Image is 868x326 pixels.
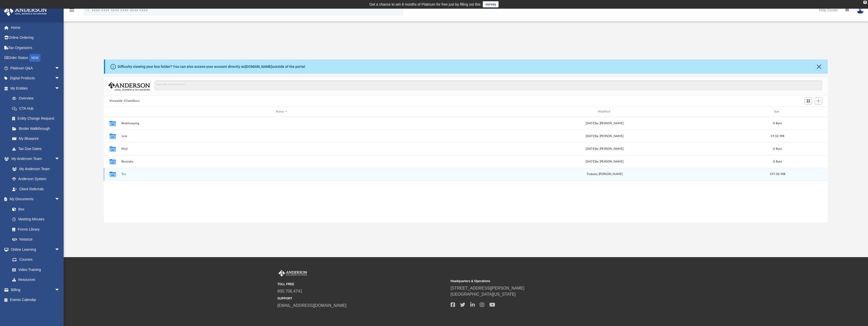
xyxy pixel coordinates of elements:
[55,83,65,94] span: arrow_drop_down
[4,154,65,164] a: My Anderson Teamarrow_drop_down
[7,123,67,134] a: Binder Walkthrough
[118,64,306,69] div: Difficulty viewing your box folder? You can also access your account directly on outside of the p...
[55,63,65,73] span: arrow_drop_down
[121,147,442,151] button: Mail
[770,173,785,175] span: 197.02 MB
[55,244,65,255] span: arrow_drop_down
[55,194,65,205] span: arrow_drop_down
[767,109,788,114] div: Size
[121,134,442,138] button: Law
[444,134,765,139] div: [DATE] by [PERSON_NAME]
[7,214,65,224] a: Meeting Minutes
[773,147,782,150] span: 0 Byte
[278,296,447,301] small: SUPPORT
[444,159,765,164] div: [DATE] by [PERSON_NAME]
[444,147,765,151] div: [DATE] by [PERSON_NAME]
[7,103,67,114] a: CTA Hub
[245,65,272,69] a: [DOMAIN_NAME]
[773,160,782,163] span: 0 Byte
[4,22,67,33] a: Home
[7,134,65,144] a: My Blueprint
[4,73,67,83] a: Digital Productsarrow_drop_down
[106,109,119,114] div: id
[7,255,65,265] a: Courses
[7,114,67,124] a: Entity Change Request
[155,81,822,90] input: Search files and folders
[69,7,75,13] i: menu
[863,1,867,4] div: close
[805,97,812,105] button: Switch to Grid View
[815,97,822,105] button: Add
[55,154,65,164] span: arrow_drop_down
[7,93,67,104] a: Overview
[587,173,595,175] span: today
[444,109,765,114] div: Modified
[55,285,65,295] span: arrow_drop_down
[85,7,91,12] i: search
[444,121,765,126] div: [DATE] by [PERSON_NAME]
[7,164,62,174] a: My Anderson Team
[4,83,67,93] a: My Entitiesarrow_drop_down
[7,174,65,184] a: Anderson System
[7,265,62,275] a: Video Training
[121,172,442,176] button: Tax
[451,279,620,283] small: Headquarters & Operations
[4,63,67,73] a: Platinum Q&Aarrow_drop_down
[4,33,67,43] a: Online Ordering
[444,172,765,177] div: by [PERSON_NAME]
[451,292,516,296] a: [GEOGRAPHIC_DATA][US_STATE]
[4,285,67,295] a: Billingarrow_drop_down
[369,1,481,7] div: Get a chance to win 6 months of Platinum for free just by filling out this
[121,160,442,163] button: Receipts
[7,144,67,154] a: Tax Due Dates
[7,234,65,245] a: Notarize
[7,275,65,285] a: Resources
[278,289,302,293] a: 800.706.4741
[7,224,62,234] a: Forms Library
[7,204,62,214] a: Box
[4,53,67,63] a: Order StatusNEW
[69,10,75,13] a: menu
[451,286,525,290] a: [STREET_ADDRESS][PERSON_NAME]
[483,1,499,7] a: survey
[121,109,442,114] div: Name
[4,295,67,305] a: Events Calendar
[4,244,65,255] a: Online Learningarrow_drop_down
[278,282,447,286] small: TOLL FREE
[2,6,48,16] img: Anderson Advisors Platinum Portal
[4,194,65,204] a: My Documentsarrow_drop_down
[29,54,40,62] div: NEW
[121,122,442,125] button: Bookkeeping
[7,184,65,194] a: Client Referrals
[773,122,782,125] span: 0 Byte
[790,109,825,114] div: id
[770,135,784,137] span: 19.52 MB
[55,73,65,84] span: arrow_drop_down
[857,6,864,14] img: User Pic
[278,270,308,277] img: Anderson Advisors Platinum Portal
[104,117,828,222] div: grid
[109,99,140,103] button: Viewable-ClientDocs
[815,63,822,70] button: Close
[4,43,67,53] a: Tax Organizers
[278,303,347,308] a: [EMAIL_ADDRESS][DOMAIN_NAME]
